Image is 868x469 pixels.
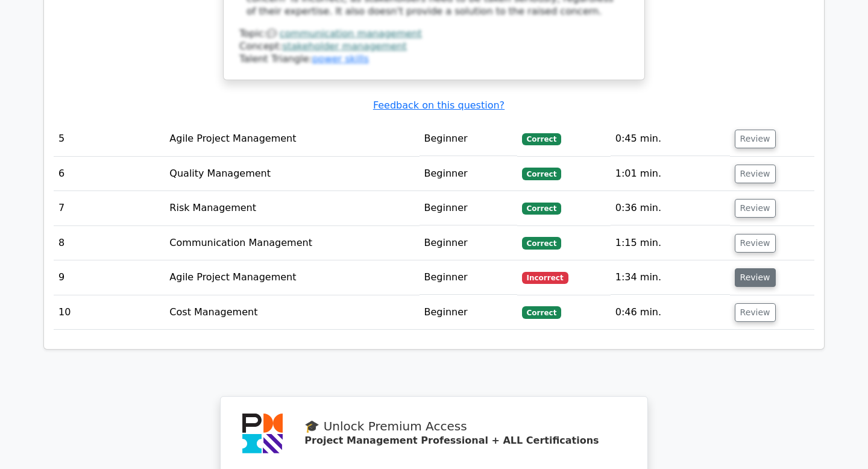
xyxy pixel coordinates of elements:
td: 1:34 min. [611,260,730,295]
td: Beginner [420,122,517,156]
a: communication management [280,28,422,39]
td: Risk Management [165,191,419,225]
td: 1:15 min. [611,226,730,260]
button: Review [735,234,776,253]
td: Agile Project Management [165,122,419,156]
td: Beginner [420,295,517,330]
td: Agile Project Management [165,260,419,295]
button: Review [735,165,776,183]
a: Feedback on this question? [373,99,505,111]
td: 0:45 min. [611,122,730,156]
td: Quality Management [165,157,419,191]
button: Review [735,268,776,287]
span: Correct [522,306,561,318]
td: Beginner [420,226,517,260]
td: 8 [54,226,165,260]
td: 7 [54,191,165,225]
td: 0:46 min. [611,295,730,330]
button: Review [735,130,776,148]
a: stakeholder management [283,40,407,52]
span: Correct [522,168,561,180]
td: 10 [54,295,165,330]
td: Beginner [420,157,517,191]
div: Concept: [239,40,629,53]
button: Review [735,303,776,322]
td: Cost Management [165,295,419,330]
span: Incorrect [522,272,568,284]
td: 5 [54,122,165,156]
div: Talent Triangle: [239,28,629,65]
td: 9 [54,260,165,295]
button: Review [735,199,776,218]
span: Correct [522,237,561,249]
span: Correct [522,203,561,215]
a: power skills [312,53,369,65]
td: 1:01 min. [611,157,730,191]
td: 0:36 min. [611,191,730,225]
span: Correct [522,133,561,145]
td: Communication Management [165,226,419,260]
td: Beginner [420,260,517,295]
td: 6 [54,157,165,191]
div: Topic: [239,28,629,40]
td: Beginner [420,191,517,225]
